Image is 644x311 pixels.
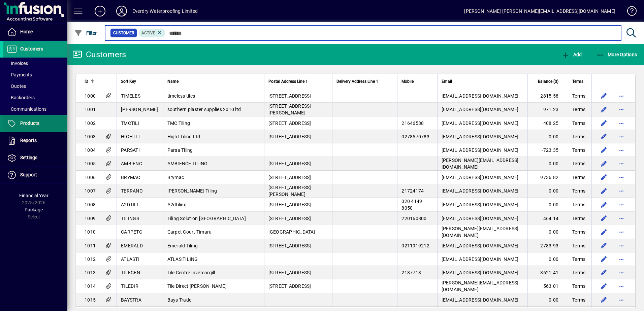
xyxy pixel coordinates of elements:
[121,147,140,153] span: PARSATI
[527,279,568,293] td: 563.01
[85,297,96,303] span: 1015
[572,215,585,222] span: Terms
[561,52,582,57] span: Add
[572,297,585,303] span: Terms
[167,93,195,99] span: timeless tiles
[442,78,452,85] span: Email
[3,149,67,166] a: Settings
[121,243,143,248] span: EMERALD
[572,269,585,276] span: Terms
[89,5,111,17] button: Add
[7,95,35,100] span: Backorders
[121,283,138,289] span: TILEDIR
[74,30,97,36] span: Filter
[167,243,198,248] span: Emerald Tiling
[401,78,414,85] span: Mobile
[121,297,141,303] span: BAYSTRA
[622,1,636,23] a: Knowledge Base
[268,216,311,221] span: [STREET_ADDRESS]
[596,52,637,57] span: More Options
[85,78,88,85] span: ID
[401,188,424,194] span: 21724174
[527,239,568,252] td: 2783.93
[85,175,96,180] span: 1006
[616,104,627,115] button: More options
[572,78,583,85] span: Terms
[401,78,433,85] div: Mobile
[599,118,609,129] button: Edit
[572,133,585,140] span: Terms
[527,198,568,212] td: 0.00
[121,175,140,180] span: BRYMAC
[85,202,96,207] span: 1008
[73,27,99,39] button: Filter
[336,78,378,85] span: Delivery Address Line 1
[599,281,609,291] button: Edit
[527,89,568,103] td: 2815.58
[141,31,155,35] span: Active
[527,184,568,198] td: 0.00
[25,207,43,212] span: Package
[560,48,583,61] button: Add
[572,229,585,235] span: Terms
[616,227,627,237] button: More options
[616,118,627,129] button: More options
[85,147,96,153] span: 1004
[167,256,198,262] span: ATLAS TILING
[616,254,627,265] button: More options
[3,58,67,69] a: Invoices
[594,48,639,61] button: More Options
[85,93,96,99] span: 1000
[599,131,609,142] button: Edit
[442,226,519,238] span: [PERSON_NAME][EMAIL_ADDRESS][DOMAIN_NAME]
[3,69,67,80] a: Payments
[527,116,568,130] td: 408.25
[401,216,426,221] span: 220160800
[85,283,96,289] span: 1014
[616,145,627,155] button: More options
[167,120,190,126] span: TMC Tiling
[167,175,184,180] span: Brymac
[85,256,96,262] span: 1012
[599,213,609,224] button: Edit
[616,131,627,142] button: More options
[442,256,519,262] span: [EMAIL_ADDRESS][DOMAIN_NAME]
[572,283,585,289] span: Terms
[616,213,627,224] button: More options
[268,175,311,180] span: [STREET_ADDRESS]
[20,46,43,51] span: Customers
[616,240,627,251] button: More options
[527,293,568,307] td: 0.00
[401,199,422,211] span: 020 4149 8050
[527,157,568,171] td: 0.00
[616,199,627,210] button: More options
[121,256,139,262] span: ATLASTI
[442,134,519,139] span: [EMAIL_ADDRESS][DOMAIN_NAME]
[599,172,609,183] button: Edit
[442,107,519,112] span: [EMAIL_ADDRESS][DOMAIN_NAME]
[527,266,568,279] td: 3621.41
[572,106,585,113] span: Terms
[167,78,179,85] span: Name
[599,185,609,196] button: Edit
[20,138,37,143] span: Reports
[3,92,67,103] a: Backorders
[167,216,246,221] span: Tiling Solution [GEOGRAPHIC_DATA]
[599,91,609,101] button: Edit
[139,29,166,37] mat-chip: Activation Status: Active
[85,134,96,139] span: 1003
[72,49,126,60] div: Customers
[167,202,187,207] span: A2dtiling
[268,202,311,207] span: [STREET_ADDRESS]
[268,243,311,248] span: [STREET_ADDRESS]
[121,229,142,235] span: CARPETC
[85,78,96,85] div: ID
[7,83,26,89] span: Quotes
[3,103,67,115] a: Communications
[3,80,67,92] a: Quotes
[442,243,519,248] span: [EMAIL_ADDRESS][DOMAIN_NAME]
[616,281,627,291] button: More options
[121,120,139,126] span: TMCTILI
[121,270,140,275] span: TILECEN
[599,227,609,237] button: Edit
